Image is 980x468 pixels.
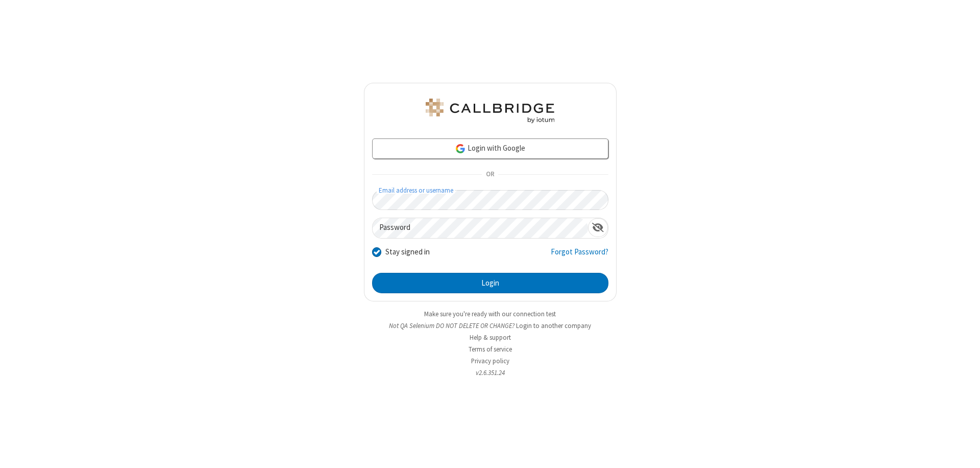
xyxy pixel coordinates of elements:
a: Make sure you're ready with our connection test [424,310,556,318]
img: google-icon.png [455,143,466,154]
button: Login to another company [516,321,591,331]
span: OR [482,168,498,182]
a: Terms of service [469,345,512,354]
input: Email address or username [372,190,608,210]
li: v2.6.351.24 [364,368,617,378]
div: Show password [588,218,608,237]
input: Password [373,218,588,238]
a: Login with Google [372,138,608,159]
li: Not QA Selenium DO NOT DELETE OR CHANGE? [364,321,617,331]
img: QA Selenium DO NOT DELETE OR CHANGE [424,99,556,123]
a: Help & support [470,333,511,342]
a: Forgot Password? [551,246,608,266]
a: Privacy policy [471,357,509,365]
button: Login [372,273,608,293]
label: Stay signed in [385,246,430,258]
